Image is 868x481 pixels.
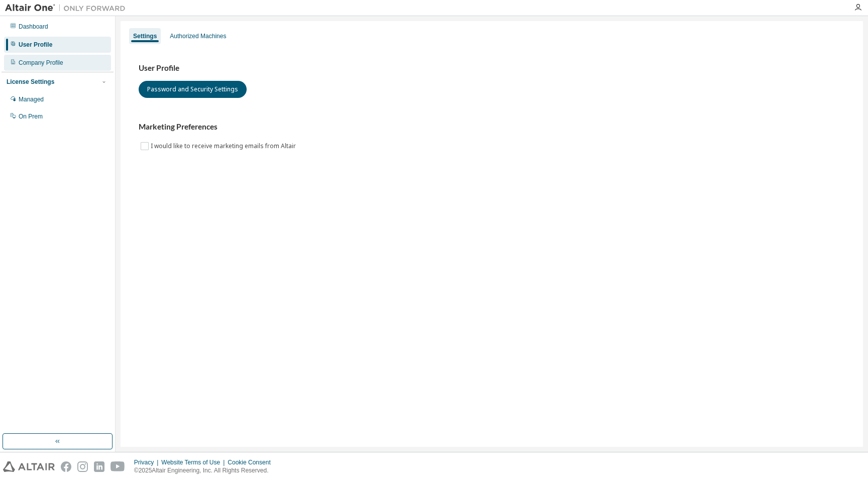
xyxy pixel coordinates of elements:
[139,81,247,98] button: Password and Security Settings
[151,140,298,152] label: I would like to receive marketing emails from Altair
[5,3,131,13] img: Altair One
[139,122,845,132] h3: Marketing Preferences
[19,59,63,67] div: Company Profile
[228,458,276,466] div: Cookie Consent
[7,78,54,86] div: License Settings
[3,461,55,472] img: altair_logo.svg
[94,461,104,472] img: linkedin.svg
[77,461,88,472] img: instagram.svg
[19,112,43,121] div: On Prem
[161,458,228,466] div: Website Terms of Use
[19,23,48,31] div: Dashboard
[139,63,845,73] h3: User Profile
[111,461,125,472] img: youtube.svg
[134,458,161,466] div: Privacy
[19,41,52,49] div: User Profile
[61,461,71,472] img: facebook.svg
[134,466,277,475] p: © 2025 Altair Engineering, Inc. All Rights Reserved.
[19,95,44,103] div: Managed
[170,32,226,40] div: Authorized Machines
[133,32,157,40] div: Settings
